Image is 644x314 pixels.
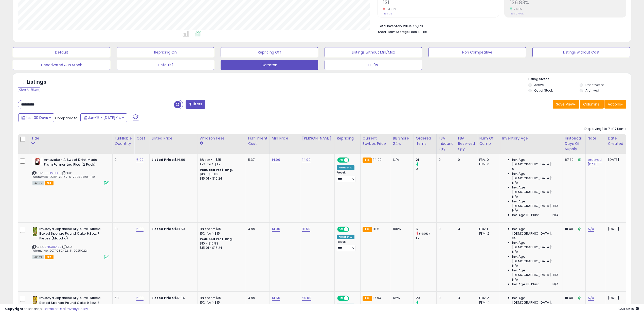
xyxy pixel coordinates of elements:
img: 41jYtHpIOIL._SL40_.jpg [32,158,43,165]
a: B07RC8D4S2 [43,245,61,249]
small: FBA [363,296,372,301]
button: Actions [604,100,626,109]
div: [DATE] [608,296,628,300]
span: FBA [45,255,53,259]
div: [DATE] [608,227,628,231]
b: Imuraya Japanese Style Pre-Sliced Baked Sponge Pound Cake 9.8oz, 7 Pieces (Original) [39,296,101,311]
span: N/A [552,213,559,217]
span: ON [338,227,344,231]
img: 41iAgA7mgYL._SL40_.jpg [32,227,38,237]
div: FBA inbound Qty [439,136,454,152]
h5: Listings [27,79,46,86]
li: $2,179 [378,23,623,29]
span: Inv. Age [DEMOGRAPHIC_DATA]: [512,254,559,264]
button: Listings without Min/Max [325,47,422,57]
div: 5.37 [248,158,266,162]
div: Amazon AI [337,235,354,239]
span: | SKU: Wismettac_B07RC8D4S2_5_20250221 [32,245,87,252]
span: Inv. Age 181 Plus: [512,213,539,217]
button: BB 0% [325,60,422,70]
b: Listed Price: [152,226,175,231]
span: N/A [512,181,518,185]
div: seller snap | | [5,307,88,311]
span: N/A [512,195,518,199]
span: $11.85 [418,29,427,34]
div: 111.40 [565,227,582,231]
span: Inv. Age [DEMOGRAPHIC_DATA]: [512,171,559,181]
span: Inv. Age [DEMOGRAPHIC_DATA]: [512,240,559,250]
button: Repricing On [117,47,214,57]
a: N/A [588,226,594,232]
span: ON [338,296,344,301]
span: Inv. Age [DEMOGRAPHIC_DATA]: [512,185,559,194]
span: Inv. Age [DEMOGRAPHIC_DATA]-180: [512,268,559,277]
button: Default 1 [117,60,214,70]
label: Archived [585,88,599,93]
div: Displaying 1 to 7 of 7 items [584,127,626,131]
div: FBA Reserved Qty [458,136,475,152]
div: 15 [416,236,436,240]
div: Clear All Filters [18,87,40,92]
a: 14.99 [272,157,280,162]
div: $10 - $10.83 [200,172,242,177]
img: 41rWrNtIqNL._SL40_.jpg [32,296,38,306]
button: Jun-15 - [DATE]-14 [80,113,127,122]
div: Fulfillable Quantity [115,136,132,146]
div: Num of Comp. [479,136,498,146]
div: 58 [115,296,130,300]
div: 15% for > $15 [200,231,242,236]
b: Reduced Prof. Rng. [200,237,233,241]
b: Listed Price: [152,157,175,162]
b: Total Inventory Value: [378,24,413,28]
div: 9 [115,158,130,162]
span: Inv. Age [DEMOGRAPHIC_DATA]: [512,158,559,167]
span: 9 [512,167,514,171]
button: Columns [580,100,604,109]
div: 0 [439,158,452,162]
button: Default [13,47,110,57]
span: N/A [512,264,518,268]
a: 5.00 [136,295,144,301]
span: 35 [512,236,516,240]
small: Prev: 127.07% [510,12,524,15]
div: FBA: 2 [479,296,496,300]
div: N/A [393,158,410,162]
div: BB Share 24h. [393,136,412,146]
span: | SKU: Wismettac_B08PPYDFXR_5_20250529_1142 [32,171,95,179]
a: Privacy Policy [66,306,88,311]
button: Carroten [221,60,318,70]
span: Inv. Age [DEMOGRAPHIC_DATA]-180: [512,199,559,208]
div: 8% for <= $15 [200,296,242,300]
div: 3 [458,296,473,300]
div: ASIN: [32,227,109,259]
div: Cost [136,136,147,141]
div: Listed Price [152,136,195,141]
div: [DATE] [608,158,628,162]
span: ON [338,158,344,162]
button: Deactivated & In Stock [13,60,110,70]
span: 2025-08-14 06:19 GMT [618,306,639,311]
span: N/A [512,250,518,254]
small: Amazon Fees. [200,141,203,146]
strong: Copyright [5,306,24,311]
small: Prev: 136 [383,12,392,15]
a: B08PPYDFXR [43,171,61,175]
div: 4.99 [248,296,266,300]
div: 0 [439,227,452,231]
span: N/A [512,208,518,213]
div: 4.99 [248,227,266,231]
small: FBA [363,158,372,163]
span: N/A [512,277,518,282]
span: FBA [45,181,53,185]
b: Amazake - A Sweet Drink Made From Fermented Rice (2 Pack) [44,158,105,168]
div: Amazon AI [337,165,354,170]
button: Last 30 Days [18,113,54,122]
button: Non Competitive [428,47,526,57]
span: Columns [583,102,599,107]
div: 31 [115,227,130,231]
small: (-60%) [419,232,430,236]
div: $10 - $10.83 [200,241,242,246]
div: $17.94 [152,296,194,300]
div: 62% [393,296,410,300]
div: 87.30 [565,158,582,162]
